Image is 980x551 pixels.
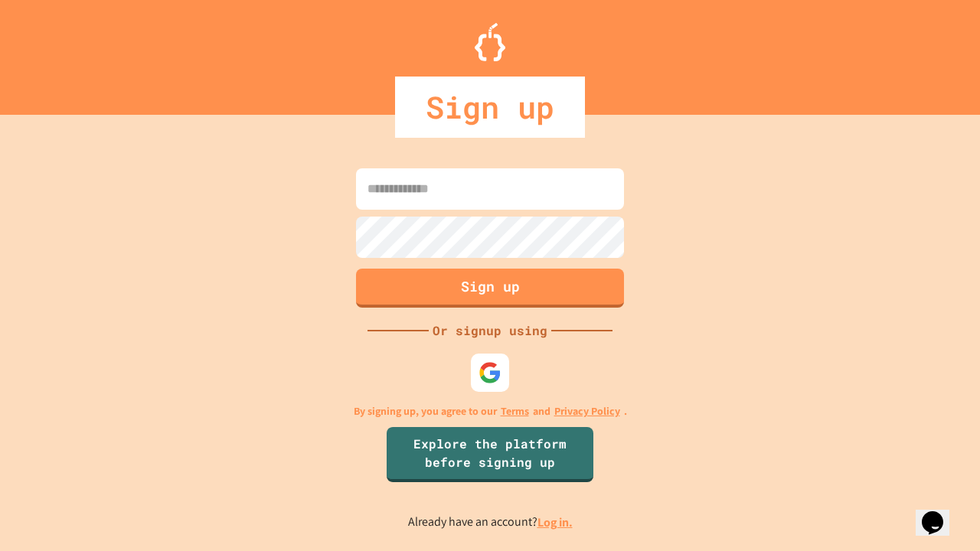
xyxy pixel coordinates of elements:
[395,77,585,138] div: Sign up
[408,513,573,532] p: Already have an account?
[429,321,551,340] div: Or signup using
[537,514,573,530] a: Log in.
[354,403,627,419] p: By signing up, you agree to our and .
[554,403,620,419] a: Privacy Policy
[479,361,501,384] img: google-icon.svg
[475,23,505,61] img: Logo.svg
[356,269,624,308] button: Sign up
[916,490,965,536] iframe: chat widget
[501,403,529,419] a: Terms
[387,427,593,482] a: Explore the platform before signing up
